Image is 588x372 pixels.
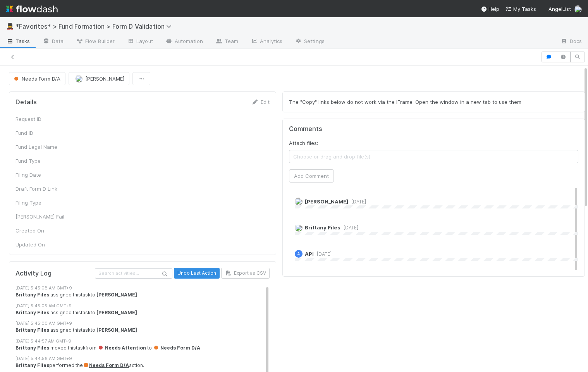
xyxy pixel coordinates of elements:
img: avatar_1a1d5361-16dd-4910-a949-020dcd9f55a3.png [75,75,83,83]
div: Fund Legal Name [15,143,74,151]
div: Updated On [15,241,74,248]
a: Layout [121,36,159,48]
div: [DATE] 5:44:57 AM GMT+9 [15,338,275,344]
span: 💂 [6,23,14,29]
a: My Tasks [505,5,536,13]
strong: Brittany Files [15,310,49,315]
span: [DATE] [348,199,366,205]
span: Needs Form D/A [12,76,60,82]
strong: Brittany Files [15,327,49,333]
span: Needs Form D/A [153,345,200,351]
div: Fund ID [15,129,74,137]
strong: [PERSON_NAME] [96,310,137,315]
img: avatar_1a1d5361-16dd-4910-a949-020dcd9f55a3.png [295,198,303,205]
a: Edit [251,99,270,105]
a: Analytics [244,36,289,48]
div: [DATE] 5:44:56 AM GMT+9 [15,355,275,362]
img: avatar_b467e446-68e1-4310-82a7-76c532dc3f4b.png [574,5,582,13]
span: Choose or drag and drop file(s) [289,150,578,163]
h5: Details [15,98,37,106]
div: moved this task from to [15,344,275,351]
div: Filing Type [15,199,74,207]
span: [DATE] [340,225,358,231]
div: Help [481,5,499,13]
span: Tasks [6,37,30,45]
span: A [297,252,300,256]
h5: Comments [289,125,578,133]
span: Brittany Files [305,224,340,231]
span: Needs Attention [98,345,146,351]
div: API [295,250,303,258]
button: Needs Form D/A [9,72,65,85]
div: assigned this task to [15,291,275,298]
div: assigned this task to [15,309,275,316]
a: Flow Builder [70,36,121,48]
a: Settings [289,36,331,48]
span: [PERSON_NAME] [305,198,348,205]
input: Search activities... [95,268,172,279]
span: AngelList [548,6,571,12]
h5: Activity Log [15,270,93,277]
a: Team [209,36,244,48]
div: Draft Form D Link [15,185,74,193]
strong: Brittany Files [15,345,49,351]
div: Request ID [15,115,74,123]
span: API [305,251,314,257]
button: Add Comment [289,169,334,183]
span: [PERSON_NAME] [85,76,124,82]
span: The "Copy" links below do not work via the IFrame. Open the window in a new tab to use them. [289,99,523,105]
strong: Brittany Files [15,362,49,368]
div: Filing Date [15,171,74,179]
button: [PERSON_NAME] [69,72,129,85]
div: Fund Type [15,157,74,165]
strong: Brittany Files [15,292,49,298]
button: Export as CSV [221,268,270,279]
label: Attach files: [289,139,318,147]
div: Created On [15,227,74,234]
img: logo-inverted-e16ddd16eac7371096b0.svg [6,2,58,15]
a: Data [36,36,70,48]
div: assigned this task to [15,327,275,334]
strong: [PERSON_NAME] [96,327,137,333]
a: Needs Form D/A [83,362,129,368]
div: [DATE] 5:45:00 AM GMT+9 [15,320,275,327]
a: Docs [554,36,588,48]
div: performed the action. [15,362,275,369]
strong: [PERSON_NAME] [96,292,137,298]
span: Flow Builder [76,37,115,45]
span: My Tasks [505,6,536,12]
div: [PERSON_NAME] Fail [15,213,74,220]
button: Undo Last Action [174,268,220,279]
a: Automation [159,36,209,48]
div: [DATE] 5:45:08 AM GMT+9 [15,285,275,291]
img: avatar_15e23c35-4711-4c0d-85f4-3400723cad14.png [295,224,303,232]
span: *Favorites* > Fund Formation > Form D Validation [15,22,175,30]
div: [DATE] 5:45:05 AM GMT+9 [15,303,275,309]
span: [DATE] [314,251,332,257]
